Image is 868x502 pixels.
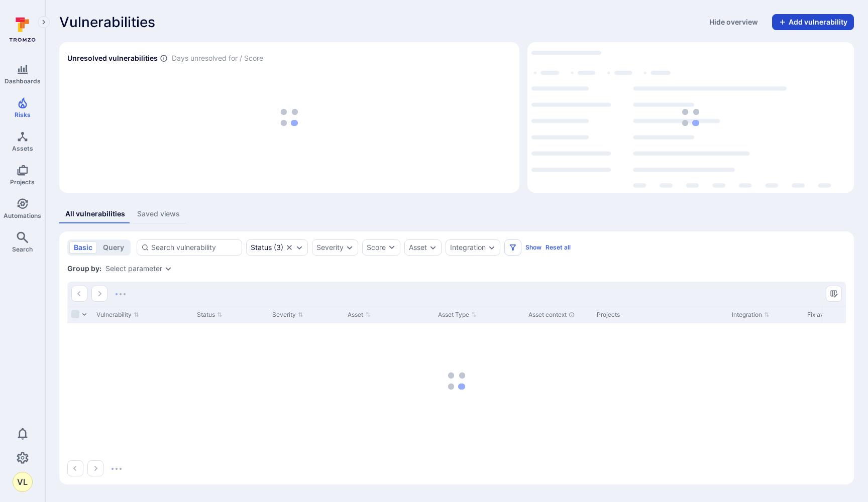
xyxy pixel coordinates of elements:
img: Loading... [116,293,126,295]
button: Manage columns [826,286,842,302]
div: ( 3 ) [251,243,283,252]
img: Loading... [682,109,699,126]
button: Reset all [546,243,571,251]
span: Dashboards [5,77,41,85]
div: Fix available [807,310,843,319]
button: Filters [504,239,521,256]
span: Days unresolved for / Score [172,53,263,64]
span: Vulnerabilities [59,14,155,30]
button: Expand dropdown [164,265,172,273]
button: VL [13,472,33,492]
button: basic [69,241,97,254]
div: Asset context [528,310,589,319]
span: Assets [12,145,33,152]
img: Loading... [112,468,122,470]
button: Sort by Vulnerability [96,311,139,319]
button: Score [362,239,400,256]
button: Expand dropdown [429,243,437,252]
button: Integration [450,243,486,252]
input: Search vulnerability [151,242,238,253]
span: Number of vulnerabilities in status ‘Open’ ‘Triaged’ and ‘In process’ divided by score and scanne... [160,53,168,64]
button: Sort by Status [197,311,223,319]
div: assets tabs [59,205,854,223]
button: Expand dropdown [488,243,496,252]
button: Severity [316,243,344,252]
button: Go to the previous page [67,460,83,476]
div: Status [251,243,272,252]
div: Top integrations by vulnerabilities [527,42,854,193]
button: Status(3) [251,243,283,252]
button: Go to the next page [87,460,103,476]
div: grouping parameters [105,265,172,273]
h2: Unresolved vulnerabilities [67,53,158,63]
button: Sort by Integration [732,311,770,319]
span: Risks [15,111,31,118]
button: Add vulnerability [772,14,854,30]
button: Hide overview [703,14,764,30]
div: loading spinner [531,46,850,189]
button: Clear selection [285,243,293,252]
div: Saved views [137,209,180,219]
span: Projects [10,178,35,186]
span: Group by: [67,264,101,274]
button: Asset [409,243,427,252]
div: Varun Lokesh S [13,472,33,492]
button: Sort by Asset [348,311,371,319]
div: Projects [597,310,724,319]
button: Show [525,243,541,251]
span: Select all rows [71,310,79,318]
div: All vulnerabilities [65,209,125,219]
button: Go to the previous page [71,286,87,302]
button: Expand navigation menu [38,16,50,28]
button: Select parameter [105,265,162,273]
button: Go to the next page [91,286,107,302]
span: Automations [4,212,41,219]
i: Expand navigation menu [40,18,47,27]
button: Expand dropdown [346,243,354,252]
div: Automatically discovered context associated with the asset [569,312,575,318]
div: Score [367,242,386,253]
button: query [98,241,129,254]
button: Sort by Severity [272,311,303,319]
span: Search [12,245,33,253]
button: Sort by Asset Type [438,311,477,319]
button: Expand dropdown [295,243,303,252]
